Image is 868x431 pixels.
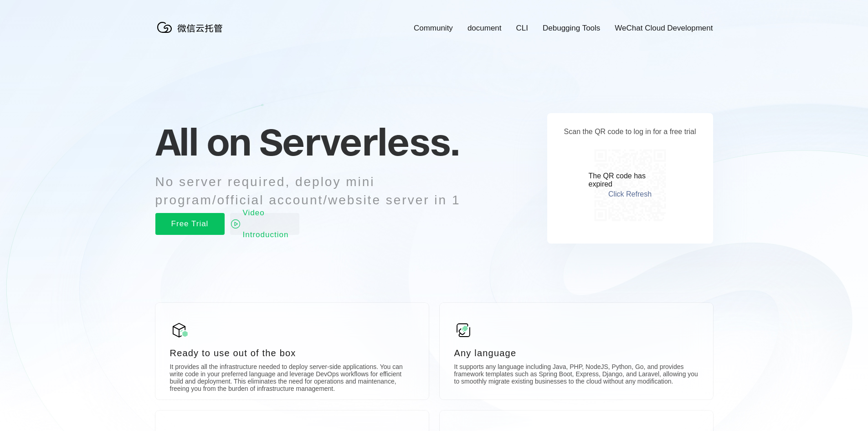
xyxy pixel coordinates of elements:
font: Any language [454,348,517,358]
a: CLI [516,24,528,33]
font: Community [414,24,453,32]
img: video_play.svg [230,218,241,229]
a: WeChat Cloud Development [615,24,713,33]
font: Serverless. [259,119,459,165]
font: Ready to use out of the box [170,348,296,358]
font: It supports any language including Java, PHP, NodeJS, Python, Go, and provides framework template... [454,363,698,385]
font: Video Introduction [243,208,289,239]
a: document [467,24,502,33]
font: Debugging Tools [543,24,600,32]
a: WeChat Cloud Hosting [155,30,228,38]
font: Click Refresh [608,190,652,198]
a: Community [414,24,453,33]
font: The QR code has expired [589,172,646,188]
a: Debugging Tools [543,24,600,33]
font: No server required, deploy mini program/official account/website server in 1 minute [155,175,461,225]
font: All on [155,119,251,165]
font: WeChat Cloud Development [615,24,713,32]
font: Scan the QR code to log in for a free trial [564,128,696,135]
font: CLI [516,24,528,32]
img: WeChat Cloud Hosting [155,18,228,36]
font: document [467,24,502,32]
font: Free Trial [171,219,209,228]
font: It provides all the infrastructure needed to deploy server-side applications. You can write code ... [170,363,403,392]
